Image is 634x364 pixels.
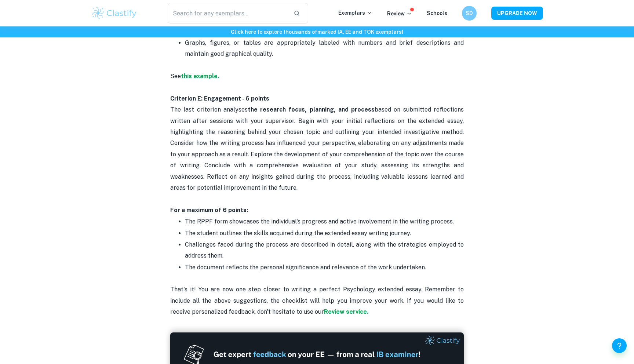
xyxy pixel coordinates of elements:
p: Exemplars [338,9,372,17]
img: Clastify logo [91,6,138,21]
strong: Criterion E: Engagement - 6 points [170,95,269,102]
p: The document reflects the personal significance and relevance of the work undertaken. [185,262,464,273]
a: this example. [181,73,219,80]
p: The RPPF form showcases the individual's progress and active involvement in the writing process. [185,216,464,227]
strong: For a maximum of 6 points: [170,207,248,214]
p: The student outlines the skills acquired during the extended essay writing journey. [185,228,464,239]
p: See [170,60,464,105]
p: That's it! You are now one step closer to writing a perfect Psychology extended essay. Remember t... [170,273,464,318]
a: Schools [427,10,447,16]
p: Review [387,10,412,18]
button: UPGRADE NOW [491,7,543,20]
p: The last criterion analyses based on submitted reflections written after sessions with your super... [170,104,464,216]
button: Help and Feedback [612,338,627,353]
h6: SD [465,9,474,17]
p: Graphs, figures, or tables are appropriately labeled with numbers and brief descriptions and main... [185,37,464,60]
strong: the research focus, planning, and process [248,106,375,113]
button: SD [462,6,477,21]
p: Challenges faced during the process are described in detail, along with the strategies employed t... [185,239,464,262]
input: Search for any exemplars... [168,3,288,23]
a: Review service. [324,308,368,315]
h6: Click here to explore thousands of marked IA, EE and TOK exemplars ! [1,28,633,36]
